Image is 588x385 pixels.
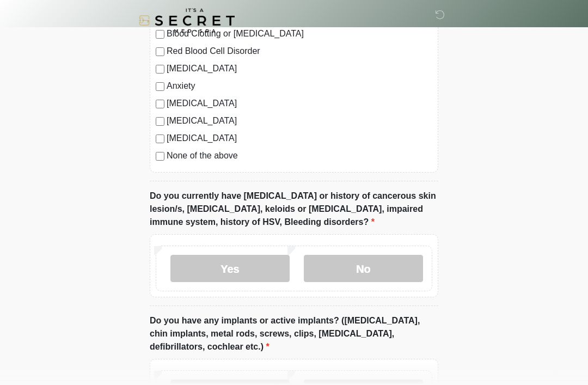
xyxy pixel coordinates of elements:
input: [MEDICAL_DATA] [156,65,164,74]
input: Anxiety [156,82,164,91]
label: Yes [170,255,290,282]
label: Do you currently have [MEDICAL_DATA] or history of cancerous skin lesion/s, [MEDICAL_DATA], keloi... [150,190,438,229]
label: Anxiety [167,80,432,93]
label: [MEDICAL_DATA] [167,132,432,145]
input: Red Blood Cell Disorder [156,47,164,56]
input: [MEDICAL_DATA] [156,100,164,108]
input: None of the above [156,152,164,161]
label: No [304,255,423,282]
input: [MEDICAL_DATA] [156,117,164,126]
label: Red Blood Cell Disorder [167,45,432,58]
label: [MEDICAL_DATA] [167,97,432,110]
label: [MEDICAL_DATA] [167,114,432,127]
label: [MEDICAL_DATA] [167,62,432,75]
label: Do you have any implants or active implants? ([MEDICAL_DATA], chin implants, metal rods, screws, ... [150,314,438,353]
img: It's A Secret Med Spa Logo [139,8,235,33]
label: None of the above [167,149,432,162]
input: [MEDICAL_DATA] [156,135,164,143]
